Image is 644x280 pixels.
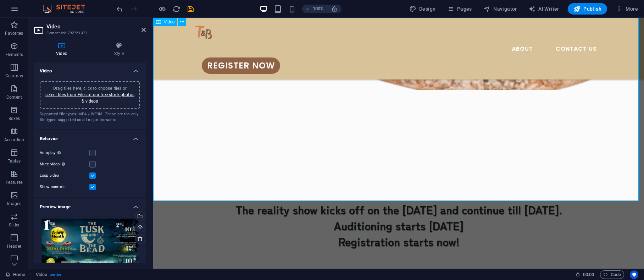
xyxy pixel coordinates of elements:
a: select files from Files or our free stock photos & videos [45,92,134,104]
p: Content [6,94,22,100]
div: TBFlierdatechanged-l1h6A0Tyy6cvLjcwdOu6nw.png [40,217,140,275]
p: Boxes [9,116,20,121]
button: Design [406,3,439,15]
span: Code [603,270,621,279]
h4: Preview image [34,198,146,211]
button: Navigator [481,3,520,15]
div: Supported file types: MP4 / WEBM. These are the only file types supported on all major browsers. [40,111,140,123]
p: Images [7,201,22,207]
p: Columns [5,73,23,79]
button: 100% [302,5,327,13]
h6: Session time [576,270,594,279]
h3: Element #ed-792751371 [46,30,132,36]
button: undo [115,5,124,13]
i: Undo: Change video (Ctrl+Z) [116,5,124,13]
span: Drag files here, click to choose files or [45,86,134,104]
p: Tables [8,158,21,164]
button: Code [600,270,624,279]
label: Show controls [40,183,89,191]
label: Mute video [40,160,89,169]
button: save [186,5,195,13]
p: Elements [5,52,23,57]
span: Navigator [483,5,517,12]
span: . center [50,270,61,279]
button: Click here to leave preview mode and continue editing [158,5,166,13]
nav: breadcrumb [36,270,61,279]
a: Click to cancel selection. Double-click to open Pages [6,270,25,279]
p: Accordion [4,137,24,143]
h6: 100% [313,5,324,13]
p: Favorites [5,31,23,36]
h4: Video [34,62,146,75]
img: Editor Logo [41,5,94,13]
h4: Behavior [34,130,146,143]
span: Video [164,20,174,24]
button: More [613,3,641,15]
span: : [588,272,589,277]
span: Publish [573,5,601,12]
i: On resize automatically adjust zoom level to fit chosen device. [331,6,338,12]
h4: Video [34,42,92,57]
p: Header [7,243,21,249]
h4: Style [92,42,146,57]
span: More [616,5,638,12]
h2: Video [46,23,146,30]
div: Design (Ctrl+Alt+Y) [406,3,439,15]
span: Pages [447,5,472,12]
p: Features [6,180,23,185]
label: Loop video [40,171,89,180]
button: Usercentrics [630,270,638,279]
p: Slider [9,222,20,228]
button: Publish [568,3,607,15]
button: reload [172,5,181,13]
span: Design [409,5,436,12]
i: Reload page [172,5,181,13]
span: Click to select. Double-click to edit [36,270,47,279]
button: Pages [444,3,474,15]
label: Autoplay [40,149,89,157]
span: AI Writer [528,5,559,12]
span: 00 00 [583,270,594,279]
button: AI Writer [526,3,562,15]
i: Save (Ctrl+S) [187,5,195,13]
